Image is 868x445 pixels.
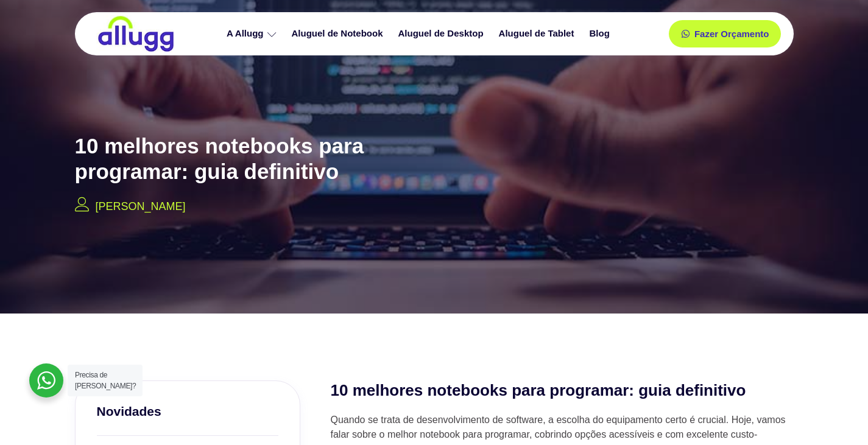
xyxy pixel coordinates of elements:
[331,380,794,401] h2: 10 melhores notebooks para programar: guia definitivo
[97,402,278,420] h3: Novidades
[286,23,392,44] a: Aluguel de Notebook
[75,371,136,390] span: Precisa de [PERSON_NAME]?
[583,23,618,44] a: Blog
[694,29,769,38] span: Fazer Orçamento
[669,20,782,47] a: Fazer Orçamento
[221,23,286,44] a: A Allugg
[75,133,465,184] h2: 10 melhores notebooks para programar: guia definitivo
[96,15,175,52] img: locação de TI é Allugg
[493,23,584,44] a: Aluguel de Tablet
[392,23,493,44] a: Aluguel de Desktop
[96,198,186,215] p: [PERSON_NAME]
